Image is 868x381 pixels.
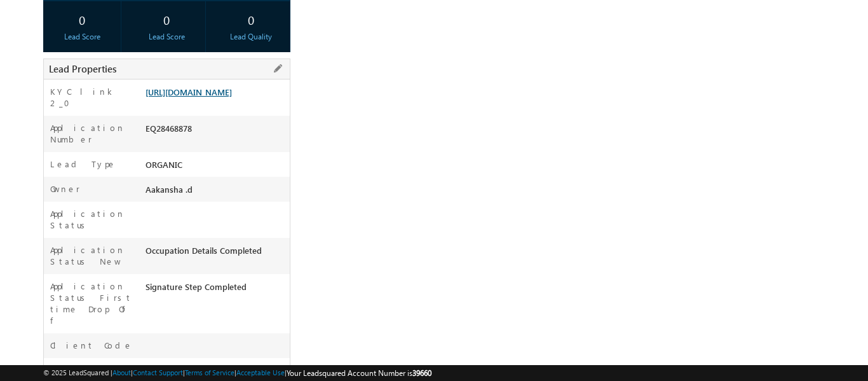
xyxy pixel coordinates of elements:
[46,31,118,43] div: Lead Score
[142,122,290,140] div: EQ28468878
[50,183,80,195] label: Owner
[112,368,131,377] a: About
[50,86,133,109] label: KYC link 2_0
[287,368,431,378] span: Your Leadsquared Account Number is
[50,340,133,351] label: Client Code
[133,368,183,377] a: Contact Support
[215,31,287,43] div: Lead Quality
[146,87,232,97] a: [URL][DOMAIN_NAME]
[236,368,285,377] a: Acceptable Use
[50,158,116,170] label: Lead Type
[142,281,290,298] div: Signature Step Completed
[50,244,133,267] label: Application Status New
[131,31,202,43] div: Lead Score
[412,368,431,378] span: 39660
[185,368,234,377] a: Terms of Service
[43,367,431,379] span: © 2025 LeadSquared | | | | |
[46,8,118,31] div: 0
[142,244,290,262] div: Occupation Details Completed
[146,184,193,195] span: Aakansha .d
[50,208,133,231] label: Application Status
[142,158,290,176] div: ORGANIC
[49,62,116,75] span: Lead Properties
[50,281,133,326] label: Application Status First time Drop Off
[131,8,202,31] div: 0
[215,8,287,31] div: 0
[50,122,133,145] label: Application Number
